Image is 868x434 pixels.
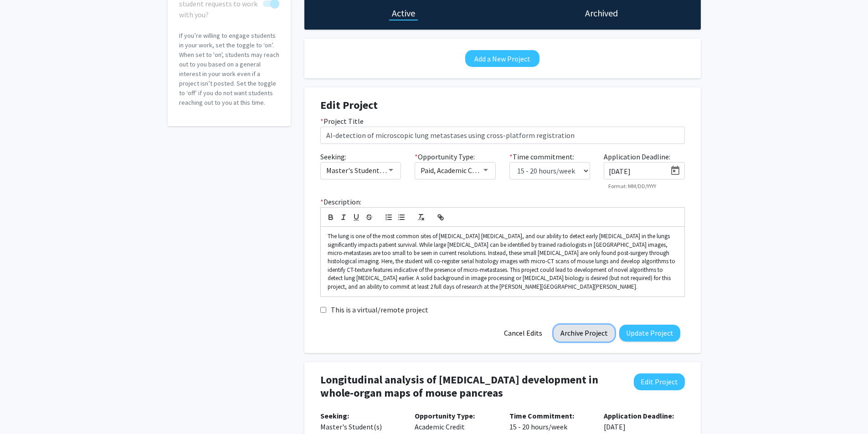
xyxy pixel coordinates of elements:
[608,183,656,189] mat-hint: Format: MM/DD/YYYY
[604,410,685,432] p: [DATE]
[320,116,364,127] label: Project Title
[509,151,574,162] label: Time commitment:
[666,163,684,179] button: Open calendar
[554,325,615,342] button: Archive Project
[604,411,674,420] b: Application Deadline:
[634,373,685,390] button: Edit Project
[320,410,401,432] p: Master's Student(s)
[415,411,475,420] b: Opportunity Type:
[497,325,549,342] button: Cancel Edits
[421,166,487,175] span: Paid, Academic Credit
[179,31,279,107] p: If you’re willing to engage students in your work, set the toggle to ‘on’. When set to 'on', stud...
[320,98,378,112] strong: Edit Project
[415,151,475,162] label: Opportunity Type:
[326,166,388,175] span: Master's Student(s)
[7,393,39,427] iframe: Chat
[331,304,428,315] label: This is a virtual/remote project
[320,373,619,400] h4: Longitudinal analysis of [MEDICAL_DATA] development in whole-organ maps of mouse pancreas
[320,196,361,207] label: Description:
[415,410,496,432] p: Academic Credit
[585,7,618,20] h1: Archived
[320,411,349,420] b: Seeking:
[509,411,574,420] b: Time Commitment:
[509,410,591,432] p: 15 - 20 hours/week
[320,151,346,162] label: Seeking:
[619,325,680,342] button: Update Project
[604,151,670,162] label: Application Deadline:
[465,50,539,67] button: Add a New Project
[392,7,415,20] h1: Active
[328,232,678,291] p: The lung is one of the most common sites of [MEDICAL_DATA] [MEDICAL_DATA], and our ability to det...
